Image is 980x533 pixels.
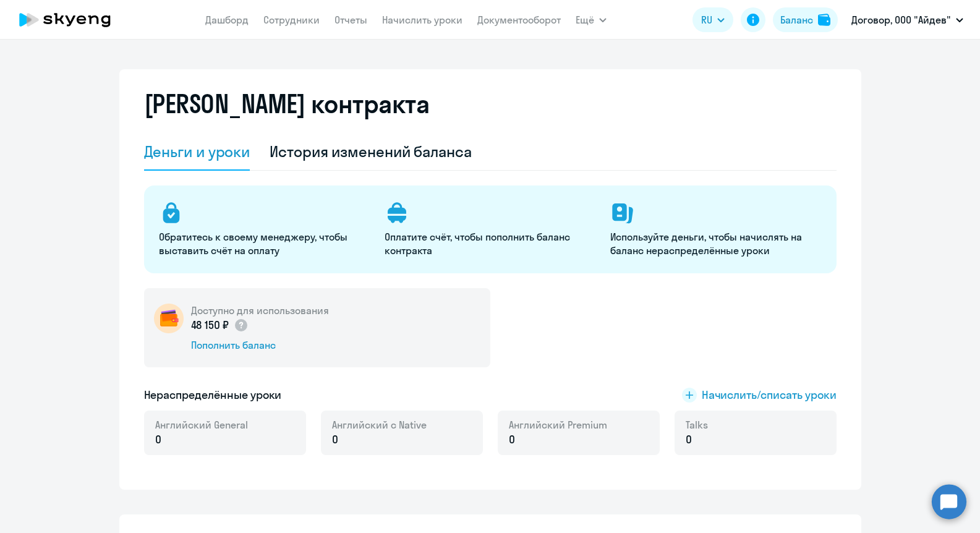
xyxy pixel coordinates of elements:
div: Деньги и уроки [144,142,250,161]
p: 48 150 ₽ [191,317,249,333]
p: Используйте деньги, чтобы начислять на баланс нераспределённые уроки [610,230,821,257]
h5: Нераспределённые уроки [144,387,282,403]
span: 0 [686,432,692,448]
span: RU [701,12,712,27]
span: 0 [509,432,515,448]
h5: Доступно для использования [191,304,329,317]
p: Договор, ООО "Айдев" [851,12,951,27]
h2: [PERSON_NAME] контракта [144,89,430,119]
a: Дашборд [205,14,249,26]
button: RU [692,7,733,32]
p: Обратитесь к своему менеджеру, чтобы выставить счёт на оплату [159,230,370,257]
img: wallet-circle.png [154,304,184,333]
span: Английский Premium [509,418,607,432]
a: Отчеты [334,14,367,26]
a: Сотрудники [263,14,320,26]
button: Ещё [576,7,607,32]
span: 0 [332,432,338,448]
div: Пополнить баланс [191,338,329,352]
div: История изменений баланса [270,142,472,161]
span: Начислить/списать уроки [702,387,837,403]
a: Документооборот [477,14,561,26]
span: Английский General [155,418,248,432]
span: Talks [686,418,708,432]
span: 0 [155,432,161,448]
span: Английский с Native [332,418,427,432]
img: balance [818,14,830,26]
a: Начислить уроки [382,14,462,26]
span: Ещё [576,12,594,27]
button: Балансbalance [773,7,838,32]
button: Договор, ООО "Айдев" [845,5,969,35]
p: Оплатите счёт, чтобы пополнить баланс контракта [385,230,595,257]
div: Баланс [780,12,813,27]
